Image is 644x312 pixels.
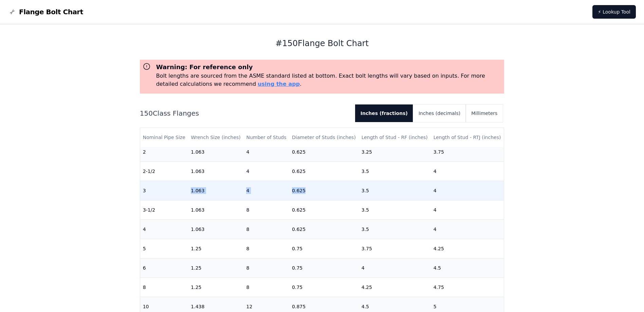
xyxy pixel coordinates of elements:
[188,142,243,161] td: 1.063
[140,181,188,200] td: 3
[289,142,359,161] td: 0.625
[431,219,504,239] td: 4
[243,200,289,219] td: 8
[188,128,243,147] th: Wrench Size (inches)
[431,200,504,219] td: 4
[188,181,243,200] td: 1.063
[289,200,359,219] td: 0.625
[156,72,502,88] p: Bolt lengths are sourced from the ASME standard listed at bottom. Exact bolt lengths will vary ba...
[431,142,504,161] td: 3.75
[140,200,188,219] td: 3-1/2
[140,128,188,147] th: Nominal Pipe Size
[431,128,504,147] th: Length of Stud - RTJ (inches)
[243,161,289,181] td: 4
[8,7,83,17] a: Flange Bolt Chart LogoFlange Bolt Chart
[359,181,431,200] td: 3.5
[140,161,188,181] td: 2-1/2
[359,128,431,147] th: Length of Stud - RF (inches)
[359,219,431,239] td: 3.5
[188,277,243,297] td: 1.25
[19,7,83,17] span: Flange Bolt Chart
[289,239,359,258] td: 0.75
[243,219,289,239] td: 8
[466,104,503,122] button: Millimeters
[8,8,16,16] img: Flange Bolt Chart Logo
[289,181,359,200] td: 0.625
[289,161,359,181] td: 0.625
[140,239,188,258] td: 5
[289,128,359,147] th: Diameter of Studs (inches)
[156,62,502,72] h3: Warning: For reference only
[243,258,289,277] td: 8
[431,161,504,181] td: 4
[355,104,413,122] button: Inches (fractions)
[243,181,289,200] td: 4
[359,258,431,277] td: 4
[359,200,431,219] td: 3.5
[243,239,289,258] td: 8
[243,277,289,297] td: 8
[289,219,359,239] td: 0.625
[243,128,289,147] th: Number of Studs
[140,109,350,118] h2: 150 Class Flanges
[188,161,243,181] td: 1.063
[289,277,359,297] td: 0.75
[140,277,188,297] td: 8
[289,258,359,277] td: 0.75
[359,142,431,161] td: 3.25
[431,258,504,277] td: 4.5
[188,258,243,277] td: 1.25
[188,200,243,219] td: 1.063
[140,38,504,49] h1: # 150 Flange Bolt Chart
[140,219,188,239] td: 4
[243,142,289,161] td: 4
[188,239,243,258] td: 1.25
[413,104,466,122] button: Inches (decimals)
[140,258,188,277] td: 6
[140,142,188,161] td: 2
[431,239,504,258] td: 4.25
[188,219,243,239] td: 1.063
[359,161,431,181] td: 3.5
[258,81,300,87] a: using the app
[359,239,431,258] td: 3.75
[359,277,431,297] td: 4.25
[431,181,504,200] td: 4
[592,5,636,19] a: ⚡ Lookup Tool
[431,277,504,297] td: 4.75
